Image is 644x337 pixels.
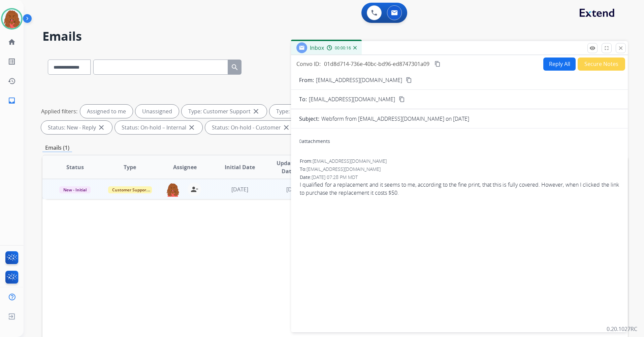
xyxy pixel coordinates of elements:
span: 00:00:16 [335,45,351,51]
div: Status: On-hold - Customer [205,121,297,134]
div: Type: Customer Support [182,105,267,118]
p: To: [299,95,307,103]
span: Type [124,163,136,171]
span: I qualified for a replacement and it seems to me, according to the fine print, that this is fully... [300,181,619,197]
button: Reply All [543,58,576,71]
p: [EMAIL_ADDRESS][DOMAIN_NAME] [316,76,402,84]
div: Date: [300,174,619,181]
mat-icon: close [282,123,290,132]
p: Emails (1) [42,144,72,152]
div: Unassigned [135,105,179,118]
span: [DATE] [231,186,248,193]
span: Updated Date [273,159,303,175]
mat-icon: close [188,123,196,132]
p: Convo ID: [296,60,321,68]
mat-icon: list_alt [8,58,16,66]
div: Status: On-hold – Internal [115,121,202,134]
span: 0 [299,138,302,144]
span: Initial Date [225,163,255,171]
mat-icon: content_copy [406,77,412,83]
mat-icon: person_remove [190,185,198,193]
div: attachments [299,138,330,145]
img: agent-avatar [166,183,180,197]
mat-icon: home [8,38,16,46]
span: [EMAIL_ADDRESS][DOMAIN_NAME] [309,95,395,103]
p: Subject: [299,115,319,123]
span: [DATE] [286,186,303,193]
span: Inbox [310,44,324,51]
mat-icon: fullscreen [604,45,610,51]
p: From: [299,76,314,84]
mat-icon: close [97,123,105,132]
div: Assigned to me [80,105,133,118]
p: 0.20.1027RC [607,325,637,333]
mat-icon: history [8,77,16,85]
h2: Emails [42,30,628,43]
span: [DATE] 07:28 PM MDT [312,174,358,180]
mat-icon: inbox [8,97,16,105]
div: Status: New - Reply [41,121,112,134]
span: Status [66,163,84,171]
mat-icon: search [231,63,239,71]
mat-icon: close [252,107,260,115]
p: Webform from [EMAIL_ADDRESS][DOMAIN_NAME] on [DATE] [321,115,469,123]
span: Assignee [173,163,197,171]
div: To: [300,166,619,173]
span: [EMAIL_ADDRESS][DOMAIN_NAME] [313,158,387,164]
mat-icon: content_copy [399,96,405,102]
span: Customer Support [108,186,152,193]
img: avatar [2,9,21,28]
mat-icon: remove_red_eye [589,45,595,51]
span: New - Initial [59,186,91,193]
div: From: [300,158,619,164]
div: Type: Shipping Protection [269,105,358,118]
button: Secure Notes [578,58,625,71]
mat-icon: close [618,45,624,51]
p: Applied filters: [41,107,77,115]
span: [EMAIL_ADDRESS][DOMAIN_NAME] [307,166,381,172]
mat-icon: content_copy [434,61,441,67]
span: 01d8d714-736e-40bc-bd96-ed8747301a09 [324,60,429,68]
